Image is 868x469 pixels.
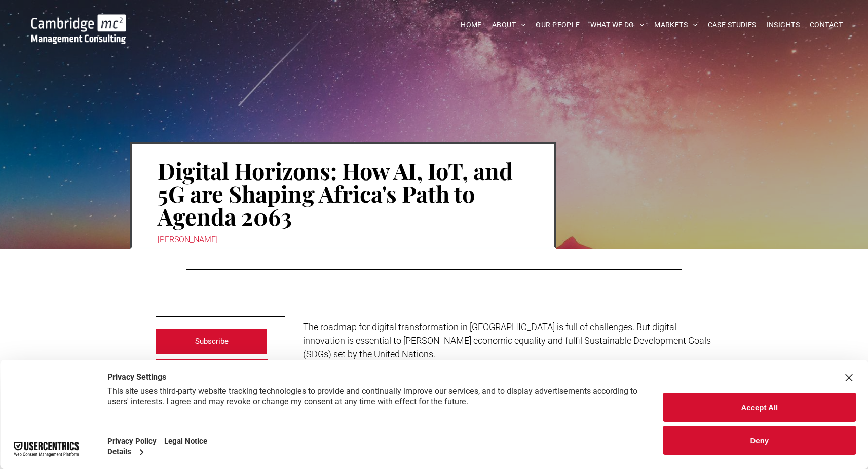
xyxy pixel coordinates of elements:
a: Your Business Transformed | Cambridge Management Consulting [31,16,126,26]
a: CONTACT [805,17,848,33]
img: Go to Homepage [31,14,126,44]
div: [PERSON_NAME] [158,233,529,247]
span: Subscribe [195,329,229,354]
a: CASE STUDIES [703,17,762,33]
a: MARKETS [649,17,702,33]
a: HOME [456,17,487,33]
h1: Digital Horizons: How AI, IoT, and 5G are Shaping Africa's Path to Agenda 2063 [158,158,529,229]
a: OUR PEOPLE [531,17,585,33]
span: The roadmap for digital transformation in [GEOGRAPHIC_DATA] is full of challenges. But digital in... [303,321,711,359]
a: ABOUT [487,17,531,33]
a: Subscribe [156,328,268,354]
a: WHAT WE DO [585,17,650,33]
a: INSIGHTS [762,17,805,33]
